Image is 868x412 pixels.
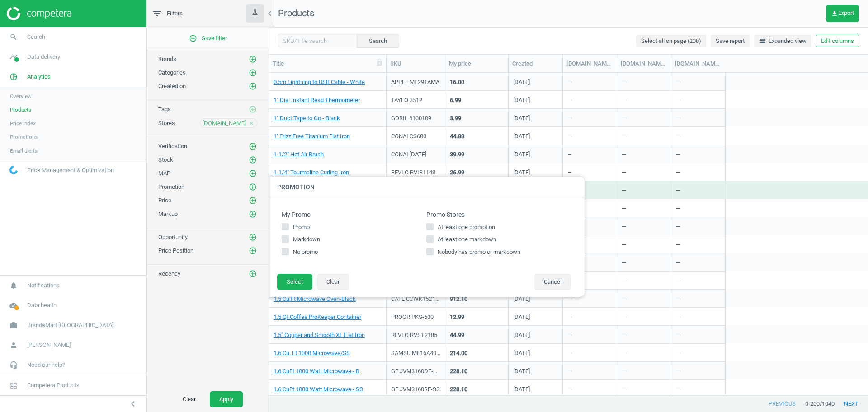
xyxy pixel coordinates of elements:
span: Brands [158,56,176,62]
i: add_circle_outline [249,183,257,191]
i: add_circle_outline [249,156,257,164]
button: add_circle_outline [248,269,257,278]
span: Analytics [27,73,51,81]
span: Price index [10,120,36,127]
i: pie_chart_outlined [5,68,22,85]
i: notifications [5,277,22,294]
i: add_circle_outline [249,169,257,178]
i: add_circle_outline [249,69,257,77]
i: search [5,28,22,46]
button: add_circle_outline [248,210,257,219]
span: Need our help? [27,361,65,369]
span: Search [27,33,45,41]
span: Promotion [158,183,184,190]
i: chevron_left [264,8,275,19]
i: add_circle_outline [249,142,257,150]
i: add_circle_outline [249,233,257,241]
i: cloud_done [5,297,22,314]
span: Stores [158,120,175,126]
img: ajHJNr6hYgQAAAAASUVORK5CYII= [7,7,71,20]
span: Data health [27,301,57,309]
button: add_circle_outlineSave filter [147,29,269,47]
span: Stock [158,156,173,163]
i: timeline [5,48,22,66]
span: Price Management & Optimization [27,166,114,174]
button: add_circle_outline [248,82,257,91]
span: Tags [158,106,171,112]
span: Price Position [158,247,193,254]
button: Apply [210,391,243,407]
i: headset_mic [5,356,22,374]
span: Overview [10,93,32,100]
i: add_circle_outline [249,105,257,113]
i: add_circle_outline [249,210,257,218]
span: [PERSON_NAME] [27,341,71,349]
button: Clear [173,391,205,407]
span: Created on [158,83,186,89]
i: work [5,317,22,334]
button: add_circle_outline [248,169,257,178]
span: Data delivery [27,53,60,61]
span: Categories [158,69,186,76]
button: add_circle_outline [248,55,257,64]
i: add_circle_outline [249,82,257,90]
button: add_circle_outline [248,68,257,77]
i: add_circle_outline [249,55,257,63]
span: MAP [158,170,170,177]
span: BrandsMart [GEOGRAPHIC_DATA] [27,321,113,329]
span: Notifications [27,281,60,290]
span: Products [10,106,31,113]
button: chevron_left [122,398,144,410]
i: filter_list [151,8,162,19]
i: add_circle_outline [249,247,257,255]
button: add_circle_outline [248,196,257,205]
button: add_circle_outline [248,155,257,164]
span: Competera Products [27,381,80,389]
i: close [248,120,255,126]
span: Save filter [189,34,227,42]
button: add_circle_outline [248,183,257,192]
span: Recency [158,270,180,277]
i: add_circle_outline [189,34,197,42]
span: Price [158,197,171,204]
img: wGWNvw8QSZomAAAAABJRU5ErkJggg== [9,166,18,174]
span: Markup [158,211,178,217]
button: add_circle_outline [248,233,257,242]
i: add_circle_outline [249,270,257,278]
span: Filters [167,9,183,18]
span: [DOMAIN_NAME] [203,119,246,127]
i: chevron_left [127,398,138,409]
button: add_circle_outline [248,246,257,255]
span: Email alerts [10,147,38,154]
i: person [5,337,22,354]
button: add_circle_outline [248,142,257,151]
span: Opportunity [158,234,188,240]
i: add_circle_outline [249,197,257,205]
button: add_circle_outline [248,105,257,114]
span: Promotions [10,133,38,140]
span: Verification [158,143,187,150]
h4: Promotion [268,177,585,198]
